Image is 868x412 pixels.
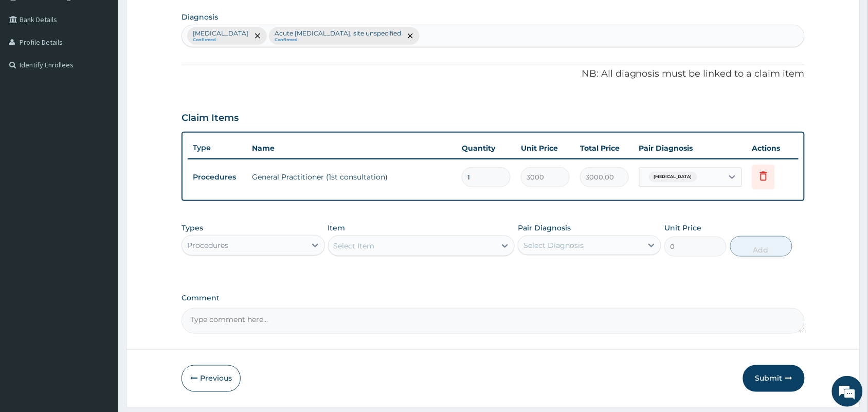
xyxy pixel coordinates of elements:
[193,29,248,38] p: [MEDICAL_DATA]
[60,130,142,234] span: We're online!
[182,224,203,232] label: Types
[182,294,805,302] label: Comment
[575,138,634,158] th: Total Price
[649,172,697,182] span: [MEDICAL_DATA]
[634,138,747,158] th: Pair Diagnosis
[53,58,173,71] div: Chat with us now
[275,38,401,43] small: Confirmed
[182,67,805,81] p: NB: All diagnosis must be linked to a claim item
[406,31,415,41] span: remove selection option
[275,29,401,38] p: Acute [MEDICAL_DATA], site unspecified
[182,113,239,124] h3: Claim Items
[457,138,516,158] th: Quantity
[730,236,792,257] button: Add
[247,138,457,158] th: Name
[516,138,575,158] th: Unit Price
[19,51,42,77] img: d_794563401_company_1708531726252_794563401
[5,281,196,317] textarea: Type your message and hit 'Enter'
[743,365,805,392] button: Submit
[193,38,248,43] small: Confirmed
[247,167,457,187] td: General Practitioner (1st consultation)
[328,223,346,233] label: Item
[523,240,584,250] div: Select Diagnosis
[747,138,799,158] th: Actions
[188,138,247,157] th: Type
[182,365,241,392] button: Previous
[169,5,193,30] div: Minimize live chat window
[253,31,262,41] span: remove selection option
[182,12,218,22] label: Diagnosis
[334,241,375,251] div: Select Item
[188,168,247,187] td: Procedures
[187,240,228,250] div: Procedures
[664,223,701,233] label: Unit Price
[518,223,571,233] label: Pair Diagnosis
